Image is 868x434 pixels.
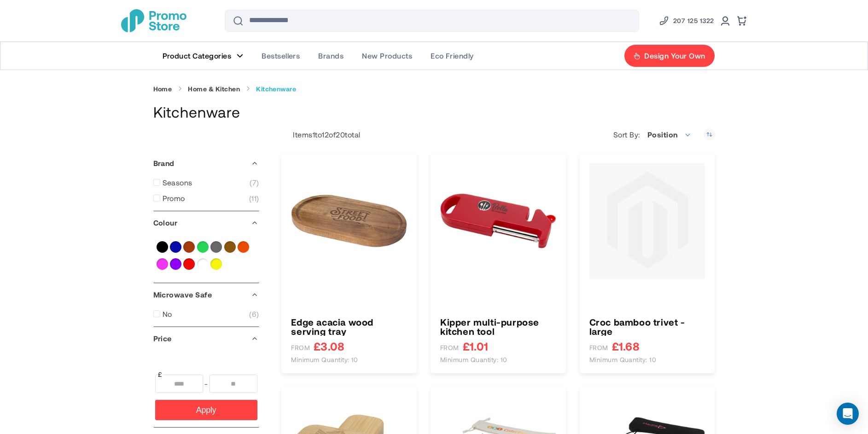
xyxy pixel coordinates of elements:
span: £ [157,370,163,379]
span: Bestsellers [262,51,300,60]
span: Minimum quantity: 10 [589,356,657,364]
a: Green [197,241,209,253]
span: 11 [249,194,259,203]
span: FROM [589,344,608,352]
a: Set Descending Direction [704,129,715,140]
span: Minimum quantity: 10 [440,356,507,364]
a: White [197,258,209,270]
a: Brown [183,241,195,253]
a: Edge acacia wood serving tray [291,317,407,336]
a: Blue [170,241,181,253]
h1: Kitchenware [153,102,715,122]
span: Position [642,125,697,144]
span: Promo [163,194,185,203]
span: £3.08 [314,340,344,352]
a: New Products [353,42,421,70]
a: Bestsellers [252,42,309,70]
span: Product Categories [163,51,232,60]
strong: Kitchenware [256,85,296,93]
img: Promotional Merchandise [121,9,186,32]
label: Sort By [613,130,642,139]
span: 20 [336,130,345,139]
a: Black [157,241,168,253]
input: From [155,375,203,393]
a: Pink [157,258,168,270]
a: Yellow [210,258,222,270]
span: 6 [249,309,259,319]
button: Apply [155,400,257,420]
a: Eco Friendly [421,42,483,70]
img: Edge acacia wood serving tray [291,163,407,279]
span: Design Your Own [644,51,705,60]
span: 1 [313,130,315,139]
div: Microwave Safe [153,283,259,306]
span: FROM [291,344,310,352]
span: FROM [440,344,459,352]
a: Promo 11 [153,194,259,203]
a: Red [183,258,195,270]
a: Brands [309,42,353,70]
a: Natural [224,241,236,253]
div: Brand [153,152,259,175]
div: Price [153,327,259,350]
div: Open Intercom Messenger [837,403,859,425]
input: To [210,375,257,393]
a: Orange [238,241,249,253]
span: Brands [318,51,344,60]
img: Croc bamboo trivet - large [589,163,705,279]
a: Purple [170,258,181,270]
span: Position [647,130,678,139]
a: Design Your Own [624,44,715,67]
a: Seasons 7 [153,178,259,187]
span: 7 [250,178,259,187]
a: Home [153,85,172,93]
span: - [203,375,210,393]
a: No 6 [153,309,259,319]
span: Seasons [163,178,192,187]
span: Eco Friendly [431,51,474,60]
span: Minimum quantity: 10 [291,356,358,364]
img: Kipper multi-purpose kitchen tool [440,163,556,279]
span: 12 [322,130,329,139]
p: Items to of total [281,130,360,139]
a: Phone [658,15,714,26]
a: Product Categories [153,42,253,70]
span: £1.68 [612,340,640,352]
div: Colour [153,211,259,234]
span: New Products [362,51,412,60]
a: Croc bamboo trivet - large [589,317,705,336]
a: Home & Kitchen [188,85,240,93]
span: £1.01 [463,340,488,352]
button: Search [227,10,249,32]
a: Grey [210,241,222,253]
span: 207 125 1322 [673,15,714,26]
span: No [163,309,172,319]
a: Kipper multi-purpose kitchen tool [440,317,556,336]
a: store logo [121,9,186,32]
